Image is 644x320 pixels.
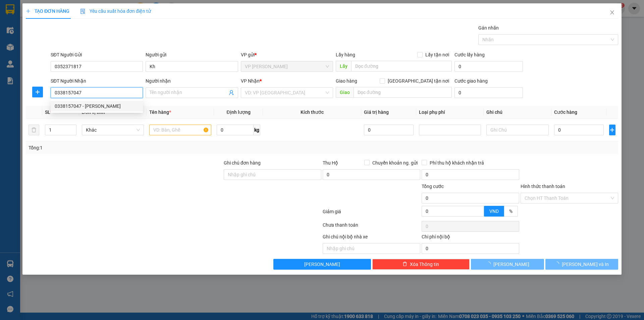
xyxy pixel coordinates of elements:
[51,51,143,58] div: SĐT Người Gửi
[521,184,565,189] label: Hình thức thanh toán
[33,89,43,95] span: plus
[80,9,86,14] img: icon
[370,159,420,167] span: Chuyển khoản ng. gửi
[609,125,615,135] button: plus
[454,61,523,72] input: Cước lấy hàng
[554,262,562,266] span: loading
[410,261,439,268] span: Xóa Thông tin
[304,261,340,268] span: [PERSON_NAME]
[301,109,324,115] span: Kích thước
[224,160,261,166] label: Ghi chú đơn hàng
[486,125,548,135] input: Ghi Chú
[422,233,519,243] div: Chi phí nội bộ
[51,101,143,111] div: 0338157047 - Chị Hồng
[454,78,488,84] label: Cước giao hàng
[29,125,39,135] button: delete
[486,262,493,266] span: loading
[146,77,238,85] div: Người nhận
[149,109,171,115] span: Tên hàng
[402,262,407,267] span: delete
[322,221,421,233] div: Chưa thanh toán
[427,159,487,167] span: Phí thu hộ khách nhận trả
[80,8,151,14] span: Yêu cầu xuất hóa đơn điện tử
[51,77,143,85] div: SĐT Người Nhận
[562,261,609,268] span: [PERSON_NAME] và In
[603,3,622,22] button: Close
[323,243,420,254] input: Nhập ghi chú
[454,52,485,57] label: Cước lấy hàng
[372,259,470,270] button: deleteXóa Thông tin
[273,259,371,270] button: [PERSON_NAME]
[224,169,321,180] input: Ghi chú đơn hàng
[323,233,420,243] div: Ghi chú nội bộ nhà xe
[336,61,351,72] span: Lấy
[336,52,355,57] span: Lấy hàng
[509,209,513,214] span: %
[609,127,615,133] span: plus
[336,78,357,84] span: Giao hàng
[149,125,211,135] input: VD: Bàn, Ghế
[493,261,529,268] span: [PERSON_NAME]
[146,51,238,58] div: Người gửi
[229,90,234,95] span: user-add
[416,106,484,119] th: Loại phụ phí
[322,208,421,220] div: Giảm giá
[545,259,618,270] button: [PERSON_NAME] và In
[478,25,499,31] label: Gán nhãn
[364,125,414,135] input: 0
[484,106,551,119] th: Ghi chú
[323,160,338,166] span: Thu Hộ
[454,87,523,98] input: Cước giao hàng
[354,87,452,98] input: Dọc đường
[45,109,50,115] span: SL
[385,77,452,85] span: [GEOGRAPHIC_DATA] tận nơi
[609,10,615,15] span: close
[471,259,544,270] button: [PERSON_NAME]
[32,87,43,97] button: plus
[364,109,389,115] span: Giá trị hàng
[351,61,452,72] input: Dọc đường
[254,125,260,135] span: kg
[86,125,140,135] span: Khác
[245,61,329,72] span: VP Nghi Xuân
[29,144,249,151] div: Tổng: 1
[26,9,31,13] span: plus
[241,78,260,84] span: VP Nhận
[336,87,354,98] span: Giao
[241,51,333,58] div: VP gửi
[554,109,577,115] span: Cước hàng
[489,209,499,214] span: VND
[226,109,250,115] span: Định lượng
[422,184,444,189] span: Tổng cước
[423,51,452,58] span: Lấy tận nơi
[55,102,139,110] div: 0338157047 - [PERSON_NAME]
[26,8,69,14] span: TẠO ĐƠN HÀNG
